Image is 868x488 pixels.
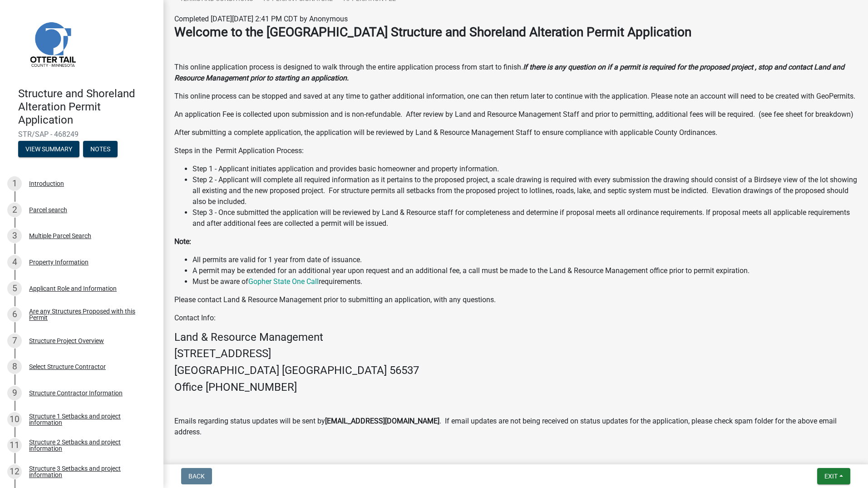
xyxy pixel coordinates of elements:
strong: Welcome to the [GEOGRAPHIC_DATA] Structure and Shoreland Alteration Permit Application [174,25,691,40]
span: Completed [DATE][DATE] 2:41 PM CDT by Anonymous [174,15,348,23]
div: 2 [7,203,22,217]
span: Back [188,473,205,480]
li: Step 3 - Once submitted the application will be reviewed by Land & Resource staff for completenes... [192,207,857,229]
p: Steps in the Permit Application Process: [174,145,857,156]
div: 10 [7,412,22,427]
div: 5 [7,281,22,296]
strong: If there is any question on if a permit is required for the proposed project , stop and contact L... [174,63,844,82]
div: Structure 2 Setbacks and project information [29,439,149,452]
div: 1 [7,176,22,191]
strong: Note: [174,237,191,246]
h4: Structure and Shoreland Alteration Permit Application [18,87,156,126]
div: Structure 1 Setbacks and project information [29,413,149,426]
div: 7 [7,334,22,348]
li: All permits are valid for 1 year from date of issuance. [192,254,857,265]
p: Emails regarding status updates will be sent by . If email updates are not being received on stat... [174,416,857,438]
div: Property Information [29,259,89,265]
button: Back [181,468,212,484]
button: Exit [817,468,850,484]
div: Applicant Role and Information [29,285,117,292]
div: Structure 3 Setbacks and project information [29,465,149,478]
li: Step 2 - Applicant will complete all required information as it pertains to the proposed project,... [192,174,857,207]
div: Structure Contractor Information [29,390,123,396]
p: This online application process is designed to walk through the entire application process from s... [174,62,857,84]
h4: [GEOGRAPHIC_DATA] [GEOGRAPHIC_DATA] 56537 [174,364,857,377]
span: Exit [824,473,838,480]
div: Structure Project Overview [29,338,104,344]
div: 3 [7,229,22,243]
h4: Land & Resource Management [174,331,857,344]
img: Otter Tail County, Minnesota [18,10,86,78]
div: Parcel search [29,207,67,213]
div: Are any Structures Proposed with this Permit [29,308,149,321]
div: 4 [7,255,22,269]
wm-modal-confirm: Notes [83,146,118,154]
wm-modal-confirm: Summary [18,146,79,154]
a: Gopher State One Call [248,277,319,286]
p: After submitting a complete application, the application will be reviewed by Land & Resource Mana... [174,127,857,138]
button: Notes [83,141,118,157]
div: 8 [7,359,22,374]
button: View Summary [18,141,79,157]
div: 6 [7,307,22,322]
li: A permit may be extended for an additional year upon request and an additional fee, a call must b... [192,265,857,276]
div: Select Structure Contractor [29,364,106,370]
h4: Office [PHONE_NUMBER] [174,381,857,394]
div: Introduction [29,180,64,187]
p: An application Fee is collected upon submission and is non-refundable. After review by Land and R... [174,109,857,120]
div: 9 [7,386,22,400]
h4: [STREET_ADDRESS] [174,347,857,360]
span: STR/SAP - 468249 [18,130,145,139]
li: Must be aware of requirements. [192,276,857,287]
div: 12 [7,464,22,479]
p: Please contact Land & Resource Management prior to submitting an application, with any questions. [174,294,857,305]
li: Step 1 - Applicant initiates application and provides basic homeowner and property information. [192,164,857,174]
div: Multiple Parcel Search [29,233,91,239]
p: Contact Info: [174,313,857,324]
p: This online process can be stopped and saved at any time to gather additional information, one ca... [174,91,857,102]
div: 11 [7,438,22,453]
strong: [EMAIL_ADDRESS][DOMAIN_NAME] [325,417,439,425]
